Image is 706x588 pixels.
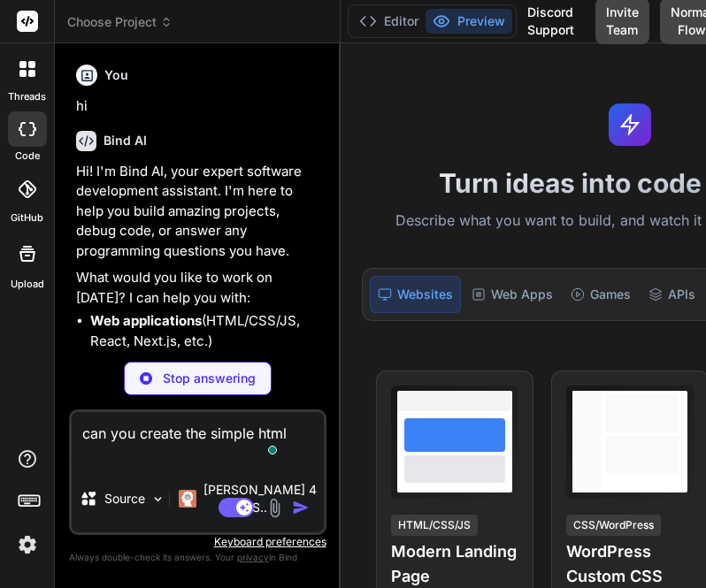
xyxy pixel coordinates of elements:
label: threads [8,89,46,104]
p: [PERSON_NAME] 4 S.. [203,481,317,516]
div: Web Apps [464,276,560,313]
span: privacy [237,552,269,562]
strong: Web applications [90,312,202,329]
p: hi [76,96,323,117]
textarea: To enrich screen reader interactions, please activate Accessibility in Grammarly extension settings [72,412,324,465]
span: Choose Project [67,13,173,31]
p: Hi! I'm Bind AI, your expert software development assistant. I'm here to help you build amazing p... [76,162,323,262]
div: Games [564,276,638,313]
img: Claude 4 Sonnet [179,490,196,508]
li: (HTML/CSS/JS, React, Next.js, etc.) [90,311,323,351]
p: Source [104,490,145,508]
p: Stop answering [163,370,256,387]
img: Pick Models [150,492,165,507]
div: APIs [641,276,702,313]
label: GitHub [11,210,43,225]
div: HTML/CSS/JS [391,515,478,536]
label: Upload [11,277,44,292]
p: Always double-check its answers. Your in Bind [69,549,326,566]
h6: Bind AI [104,132,147,149]
button: Editor [352,9,426,34]
h6: You [104,66,128,84]
p: Keyboard preferences [69,535,326,549]
div: Websites [370,276,461,313]
button: Preview [426,9,512,34]
img: settings [12,530,42,560]
img: attachment [265,498,285,518]
img: icon [292,499,310,516]
label: code [15,149,40,164]
div: CSS/WordPress [566,515,661,536]
p: What would you like to work on [DATE]? I can help you with: [76,268,323,308]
